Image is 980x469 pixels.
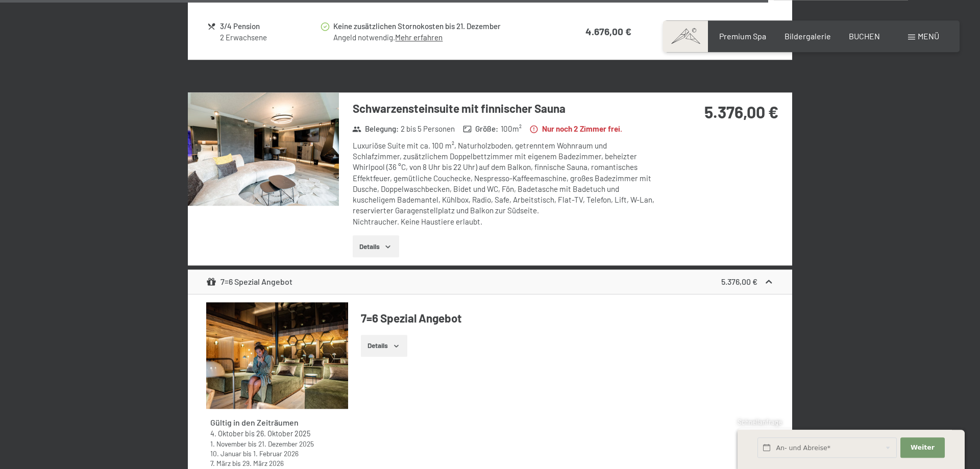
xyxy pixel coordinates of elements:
div: Luxuriöse Suite mit ca. 100 m², Naturholzboden, getrenntem Wohnraum und Schlafzimmer, zusätzliche... [353,140,656,227]
div: Keine zusätzlichen Stornokosten bis 21. Dezember [333,20,546,32]
a: BUCHEN [849,31,880,41]
time: 07.03.2026 [210,459,231,467]
a: Premium Spa [719,31,766,41]
time: 26.10.2025 [256,429,310,438]
time: 01.02.2026 [253,449,299,458]
div: 7=6 Spezial Angebot [206,276,293,288]
time: 10.01.2026 [210,449,241,458]
div: 2 Erwachsene [220,32,320,43]
div: bis [210,429,344,439]
strong: 5.376,00 € [721,277,757,286]
button: Details [361,335,407,357]
h4: 7=6 Spezial Angebot [361,310,774,326]
button: Details [353,235,399,258]
strong: 5.376,00 € [704,102,778,121]
div: 3/4 Pension [220,20,320,32]
div: 7=6 Spezial Angebot5.376,00 € [188,269,792,294]
div: Angeld notwendig. [333,32,546,43]
div: bis [210,458,344,468]
span: Schnellanfrage [738,418,782,426]
time: 21.12.2025 [258,439,314,448]
time: 04.10.2025 [210,429,243,438]
strong: Größe : [463,124,499,134]
strong: Belegung : [352,124,399,134]
strong: Nur noch 2 Zimmer frei. [529,124,622,134]
span: Menü [918,31,939,41]
strong: 4.676,00 € [585,26,631,37]
strong: Gültig in den Zeiträumen [210,417,299,427]
time: 01.11.2025 [210,439,247,448]
button: Weiter [900,437,944,458]
a: Mehr erfahren [395,33,443,42]
time: 29.03.2026 [242,459,284,467]
span: Weiter [911,443,935,452]
div: bis [210,449,344,458]
img: mss_renderimg.php [188,92,339,206]
h3: Schwarzensteinsuite mit finnischer Sauna [353,101,656,116]
img: mss_renderimg.php [206,302,348,409]
span: 100 m² [501,124,522,134]
span: 2 bis 5 Personen [401,124,455,134]
div: bis [210,439,344,449]
a: Bildergalerie [785,31,831,41]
